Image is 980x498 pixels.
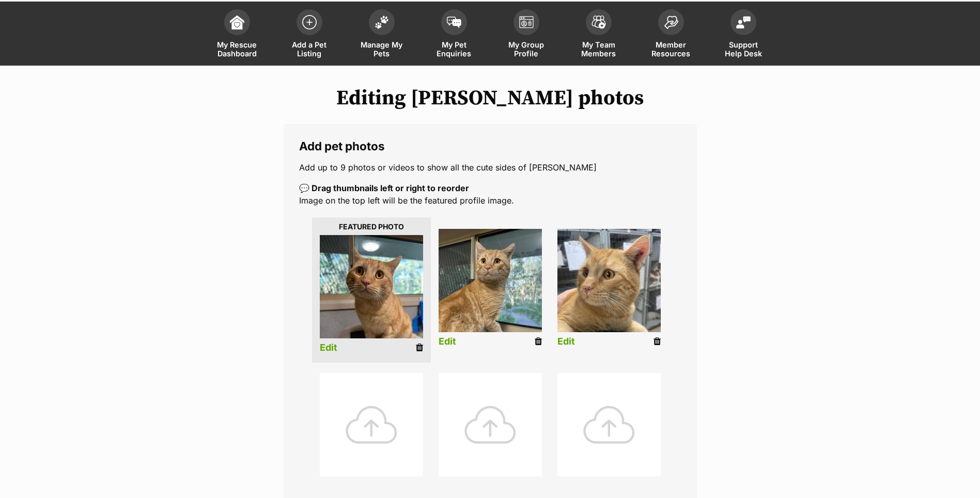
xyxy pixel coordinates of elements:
[302,15,317,29] img: add-pet-listing-icon-0afa8454b4691262ce3f59096e99ab1cd57d4a30225e0717b998d2c9b9846f56.svg
[648,40,694,58] span: Member Resources
[299,139,681,153] legend: Add pet photos
[214,40,260,58] span: My Rescue Dashboard
[503,40,550,58] span: My Group Profile
[557,336,575,347] a: Edit
[359,40,405,58] span: Manage My Pets
[490,4,563,66] a: My Group Profile
[519,16,534,28] img: group-profile-icon-3fa3cf56718a62981997c0bc7e787c4b2cf8bcc04b72c1350f741eb67cf2f40e.svg
[707,4,780,66] a: Support Help Desk
[431,40,477,58] span: My Pet Enquiries
[201,4,273,66] a: My Rescue Dashboard
[299,182,681,207] p: Image on the top left will be the featured profile image.
[575,40,622,58] span: My Team Members
[563,4,635,66] a: My Team Members
[273,4,346,66] a: Add a Pet Listing
[418,4,490,66] a: My Pet Enquiries
[720,40,767,58] span: Support Help Desk
[299,161,681,174] p: Add up to 9 photos or videos to show all the cute sides of [PERSON_NAME]
[320,235,423,338] img: listing photo
[286,40,333,58] span: Add a Pet Listing
[299,183,469,193] b: 💬 Drag thumbnails left or right to reorder
[664,15,678,29] img: member-resources-icon-8e73f808a243e03378d46382f2149f9095a855e16c252ad45f914b54edf8863c.svg
[635,4,707,66] a: Member Resources
[736,16,751,28] img: help-desk-icon-fdf02630f3aa405de69fd3d07c3f3aa587a6932b1a1747fa1d2bba05be0121f9.svg
[126,86,854,110] h1: Editing [PERSON_NAME] photos
[557,229,661,332] img: telcofgivtlfw6jwx3qg.jpg
[375,15,389,29] img: manage-my-pets-icon-02211641906a0b7f246fdf0571729dbe1e7629f14944591b6c1af311fb30b64b.svg
[230,15,244,29] img: dashboard-icon-eb2f2d2d3e046f16d808141f083e7271f6b2e854fb5c12c21221c1fb7104beca.svg
[439,229,542,332] img: ynfsquzzzu53xhhblzdb.jpg
[346,4,418,66] a: Manage My Pets
[592,15,606,29] img: team-members-icon-5396bd8760b3fe7c0b43da4ab00e1e3bb1a5d9ba89233759b79545d2d3fc5d0d.svg
[439,336,456,347] a: Edit
[320,343,337,353] a: Edit
[447,17,461,28] img: pet-enquiries-icon-7e3ad2cf08bfb03b45e93fb7055b45f3efa6380592205ae92323e6603595dc1f.svg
